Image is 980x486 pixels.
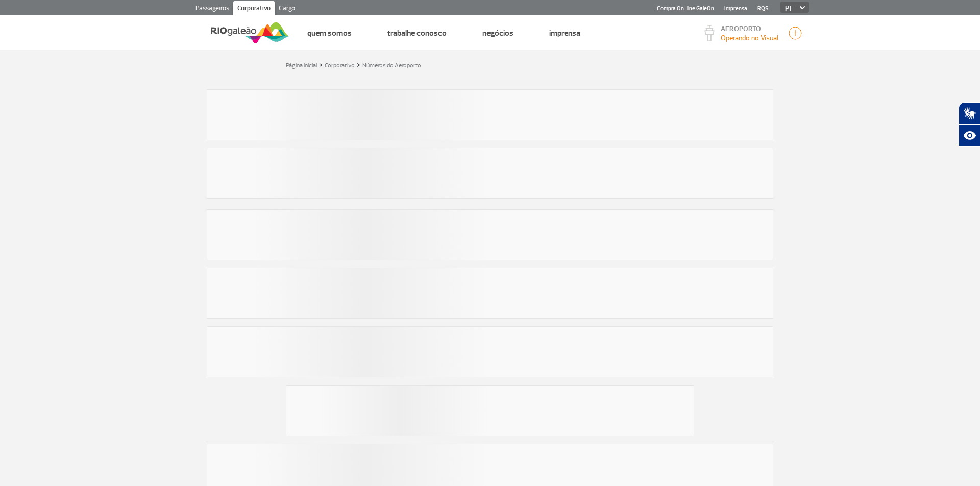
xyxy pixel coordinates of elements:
[362,62,421,69] a: Números do Aeroporto
[286,62,317,69] a: Página inicial
[482,28,513,38] a: Negócios
[275,1,299,17] a: Cargo
[191,1,233,17] a: Passageiros
[721,25,778,33] p: AEROPORTO
[325,62,355,69] a: Corporativo
[307,28,352,38] a: Quem Somos
[657,5,714,12] a: Compra On-line GaleOn
[959,124,980,147] button: Abrir recursos assistivos.
[959,102,980,147] div: Plugin de acessibilidade da Hand Talk.
[721,33,778,43] p: Visibilidade de 9000m
[549,28,580,38] a: Imprensa
[387,28,447,38] a: Trabalhe Conosco
[724,5,747,12] a: Imprensa
[319,59,323,70] a: >
[959,102,980,124] button: Abrir tradutor de língua de sinais.
[757,5,769,12] a: RQS
[357,59,360,70] a: >
[233,1,275,17] a: Corporativo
